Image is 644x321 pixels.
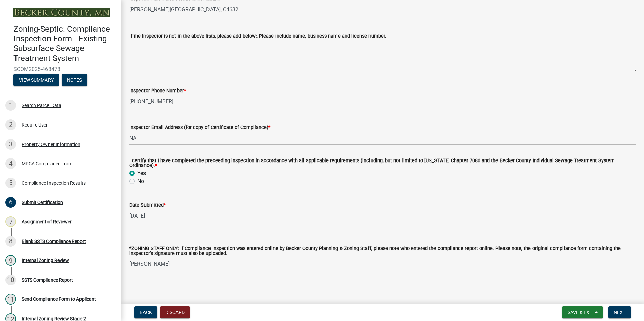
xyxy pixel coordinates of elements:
label: *ZONING STAFF ONLY: If Compliance Inspection was entered online by Becker County Planning & Zonin... [129,246,636,256]
div: Search Parcel Data [22,103,61,108]
span: SCOM2025-463473 [13,66,108,72]
div: 5 [5,178,16,188]
div: 11 [5,294,16,305]
span: Back [140,310,152,315]
label: No [137,177,144,185]
div: Require User [22,122,48,127]
div: 9 [5,255,16,266]
div: MPCA Compliance Form [22,161,72,166]
label: Date Submitted [129,203,166,208]
div: 3 [5,139,16,150]
button: Save & Exit [562,306,603,318]
label: I certify that I have completed the preceeding inspection in accordance with all applicable requi... [129,158,636,168]
div: Submit Certification [22,200,63,205]
div: 4 [5,158,16,169]
button: Back [134,306,157,318]
div: 1 [5,100,16,111]
label: If the Inspector is not in the above lists, please add below:, Please include name, business name... [129,34,386,39]
div: 7 [5,216,16,227]
span: Save & Exit [568,310,593,315]
input: mm/dd/yyyy [129,209,191,223]
span: Next [614,310,625,315]
button: Notes [62,74,87,86]
button: Next [608,306,631,318]
div: 10 [5,275,16,285]
label: Yes [137,169,146,177]
div: Assignment of Reviewer [22,219,72,224]
div: Property Owner Information [22,142,80,147]
wm-modal-confirm: Notes [62,78,87,83]
div: 6 [5,197,16,208]
button: View Summary [13,74,59,86]
wm-modal-confirm: Summary [13,78,59,83]
label: Inspector Email Address (for copy of Certificate of Compliance) [129,125,270,130]
div: SSTS Compliance Report [22,278,73,282]
div: Blank SSTS Compliance Report [22,239,86,244]
h4: Zoning-Septic: Compliance Inspection Form - Existing Subsurface Sewage Treatment System [13,24,116,63]
label: Inspector Phone Number [129,88,186,93]
div: Internal Zoning Review [22,258,69,263]
button: Discard [160,306,190,318]
img: Becker County, Minnesota [13,8,110,17]
div: Internal Zoning Review Stage 2 [22,316,86,321]
div: 2 [5,119,16,130]
div: Compliance Inspection Results [22,181,86,185]
div: Send Compliance Form to Applicant [22,297,96,301]
div: 8 [5,236,16,247]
